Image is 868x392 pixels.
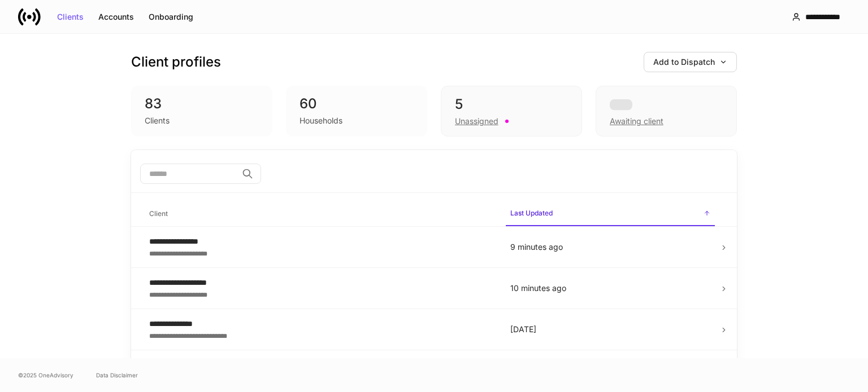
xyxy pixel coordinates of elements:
[596,86,737,136] div: Awaiting client
[300,115,342,126] div: Households
[96,371,138,380] a: Data Disclaimer
[510,208,553,218] h6: Last Updated
[510,324,710,335] p: [DATE]
[510,241,710,253] p: 9 minutes ago
[610,116,663,127] div: Awaiting client
[455,116,498,127] div: Unassigned
[506,202,715,226] span: Last Updated
[145,202,497,226] span: Client
[300,95,414,113] div: 60
[91,8,141,26] button: Accounts
[57,13,84,21] div: Clients
[455,95,568,113] div: 5
[510,283,710,294] p: 10 minutes ago
[131,53,221,71] h3: Client profiles
[441,86,582,136] div: 5Unassigned
[50,8,91,26] button: Clients
[644,52,737,72] button: Add to Dispatch
[98,13,134,21] div: Accounts
[141,8,201,26] button: Onboarding
[18,371,73,380] span: © 2025 OneAdvisory
[653,58,727,66] div: Add to Dispatch
[149,13,193,21] div: Onboarding
[145,95,259,113] div: 83
[145,115,170,126] div: Clients
[149,208,168,219] h6: Client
